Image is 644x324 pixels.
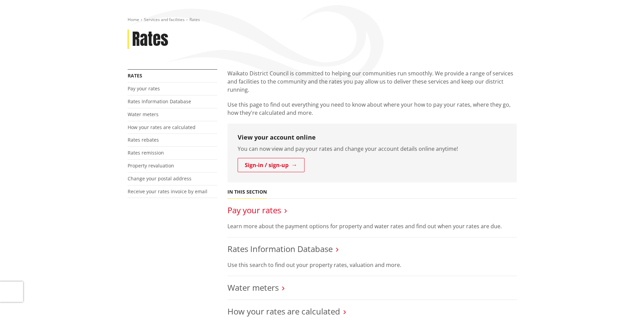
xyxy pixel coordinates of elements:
[227,101,517,117] p: Use this page to find out everything you need to know about where your how to pay your rates, whe...
[128,149,164,156] a: Rates remission
[227,222,517,230] p: Learn more about the payment options for property and water rates and find out when your rates ar...
[227,243,333,254] a: Rates Information Database
[128,175,191,182] a: Change your postal address
[144,17,185,22] a: Services and facilities
[128,188,207,195] a: Receive your rates invoice by email
[128,17,139,22] a: Home
[227,189,267,195] h5: In this section
[128,98,191,105] a: Rates Information Database
[128,72,142,79] a: Rates
[227,261,517,269] p: Use this search to find out your property rates, valuation and more.
[238,134,507,141] h3: View your account online
[128,124,196,130] a: How your rates are calculated
[128,137,159,143] a: Rates rebates
[238,158,305,172] a: Sign-in / sign-up
[227,69,517,94] p: Waikato District Council is committed to helping our communities run smoothly. We provide a range...
[128,162,174,169] a: Property revaluation
[238,145,507,153] p: You can now view and pay your rates and change your account details online anytime!
[132,30,168,49] h1: Rates
[227,306,340,317] a: How your rates are calculated
[189,17,200,22] span: Rates
[227,282,279,293] a: Water meters
[128,17,517,23] nav: breadcrumb
[227,204,281,216] a: Pay your rates
[128,85,160,92] a: Pay your rates
[128,111,159,118] a: Water meters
